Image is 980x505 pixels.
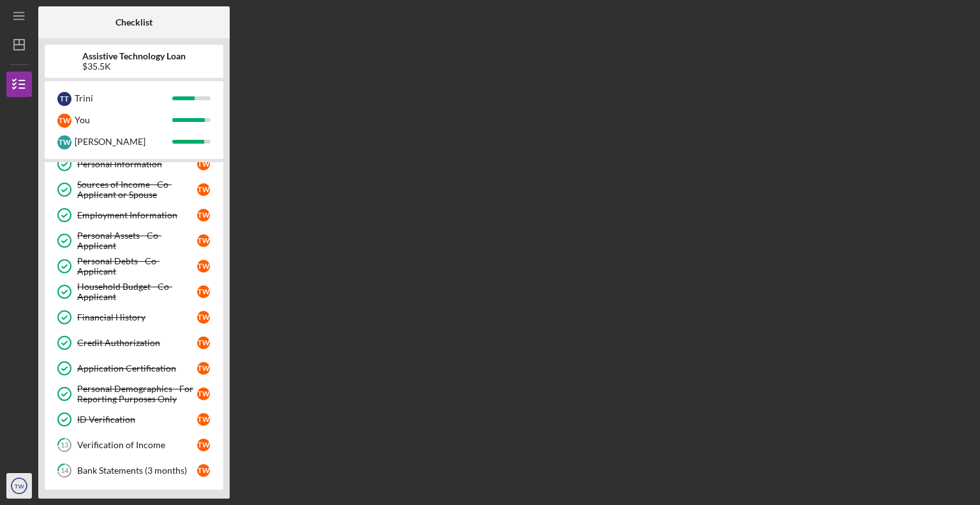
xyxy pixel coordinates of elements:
div: T W [57,135,71,149]
a: Personal Assets - Co-ApplicantTW [51,228,217,253]
a: Personal Debts - Co-ApplicantTW [51,253,217,279]
a: Sources of Income - Co-Applicant or SpouseTW [51,177,217,202]
div: T W [197,209,210,222]
div: Personal Demographics - For Reporting Purposes Only [77,384,197,404]
a: 14Bank Statements (3 months)TW [51,458,217,483]
a: Household Budget - Co-ApplicantTW [51,279,217,305]
tspan: 14 [61,467,69,475]
a: Application CertificationTW [51,356,217,381]
div: T W [197,362,210,375]
div: Personal Assets - Co-Applicant [77,230,197,251]
div: Personal Debts - Co-Applicant [77,256,197,276]
div: Personal Information [77,159,197,169]
div: Trini [75,87,172,109]
div: T W [197,464,210,477]
div: T W [197,183,210,196]
div: Bank Statements (3 months) [77,465,197,476]
div: T W [197,388,210,400]
tspan: 13 [61,441,68,449]
div: T T [57,92,71,106]
div: T W [197,260,210,273]
div: [PERSON_NAME] [75,131,172,153]
button: TW [6,473,32,499]
div: T W [197,439,210,451]
div: $35.5K [82,61,186,72]
div: Sources of Income - Co-Applicant or Spouse [77,179,197,200]
div: Verification of Income [77,440,197,450]
b: Assistive Technology Loan [82,51,186,61]
div: You [75,109,172,131]
div: Application Certification [77,363,197,373]
a: Employment InformationTW [51,202,217,228]
a: Financial HistoryTW [51,305,217,330]
div: T W [197,336,210,349]
div: Credit Authorization [77,338,197,348]
div: T W [197,413,210,426]
a: 13Verification of IncomeTW [51,432,217,458]
b: Checklist [115,17,152,27]
div: T W [197,234,210,247]
a: Credit AuthorizationTW [51,330,217,356]
div: T W [197,285,210,298]
div: Employment Information [77,210,197,220]
div: T W [197,311,210,324]
div: Household Budget - Co-Applicant [77,282,197,302]
div: T W [57,114,71,128]
a: Personal InformationTW [51,151,217,177]
text: TW [15,483,25,490]
div: T W [197,158,210,170]
a: ID VerificationTW [51,407,217,432]
div: Financial History [77,312,197,322]
a: Personal Demographics - For Reporting Purposes OnlyTW [51,381,217,407]
div: ID Verification [77,414,197,425]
